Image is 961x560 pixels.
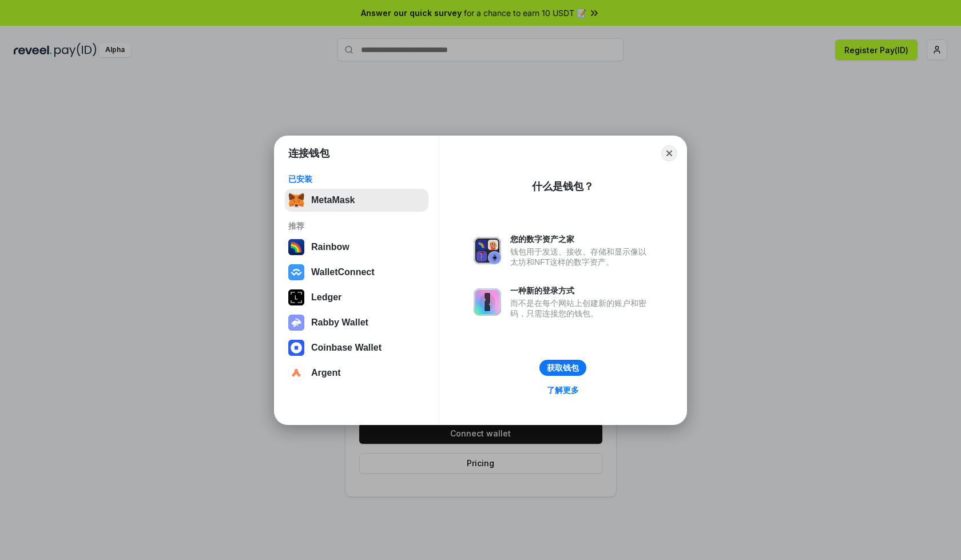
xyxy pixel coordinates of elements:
[547,363,579,373] div: 获取钱包
[288,239,304,255] img: svg+xml,%3Csvg%20width%3D%22120%22%20height%3D%22120%22%20viewBox%3D%220%200%20120%20120%22%20fil...
[311,242,350,252] div: Rainbow
[285,362,428,384] button: Argent
[285,311,428,334] button: Rabby Wallet
[311,267,375,277] div: WalletConnect
[311,317,368,328] div: Rabby Wallet
[288,289,304,305] img: svg+xml,%3Csvg%20xmlns%3D%22http%3A%2F%2Fwww.w3.org%2F2000%2Fsvg%22%20width%3D%2228%22%20height%3...
[510,247,652,267] div: 钱包用于发送、接收、存储和显示像以太坊和NFT这样的数字资产。
[288,365,304,381] img: svg+xml,%3Csvg%20width%3D%2228%22%20height%3D%2228%22%20viewBox%3D%220%200%2028%2028%22%20fill%3D...
[510,234,652,244] div: 您的数字资产之家
[540,383,586,398] a: 了解更多
[288,192,304,208] img: svg+xml,%3Csvg%20fill%3D%22none%22%20height%3D%2233%22%20viewBox%3D%220%200%2035%2033%22%20width%...
[661,145,677,161] button: Close
[311,343,382,353] div: Coinbase Wallet
[288,340,304,356] img: svg+xml,%3Csvg%20width%3D%2228%22%20height%3D%2228%22%20viewBox%3D%220%200%2028%2028%22%20fill%3D...
[311,292,341,303] div: Ledger
[311,195,355,205] div: MetaMask
[539,360,586,376] button: 获取钱包
[288,315,304,331] img: svg+xml,%3Csvg%20xmlns%3D%22http%3A%2F%2Fwww.w3.org%2F2000%2Fsvg%22%20fill%3D%22none%22%20viewBox...
[510,298,652,319] div: 而不是在每个网站上创建新的账户和密码，只需连接您的钱包。
[532,180,594,193] div: 什么是钱包？
[285,286,428,309] button: Ledger
[285,261,428,284] button: WalletConnect
[311,368,341,378] div: Argent
[288,174,425,184] div: 已安装
[510,285,652,296] div: 一种新的登录方式
[285,336,428,359] button: Coinbase Wallet
[285,189,428,212] button: MetaMask
[288,264,304,280] img: svg+xml,%3Csvg%20width%3D%2228%22%20height%3D%2228%22%20viewBox%3D%220%200%2028%2028%22%20fill%3D...
[474,237,501,264] img: svg+xml,%3Csvg%20xmlns%3D%22http%3A%2F%2Fwww.w3.org%2F2000%2Fsvg%22%20fill%3D%22none%22%20viewBox...
[288,146,329,160] h1: 连接钱包
[285,236,428,259] button: Rainbow
[547,385,579,395] div: 了解更多
[474,288,501,316] img: svg+xml,%3Csvg%20xmlns%3D%22http%3A%2F%2Fwww.w3.org%2F2000%2Fsvg%22%20fill%3D%22none%22%20viewBox...
[288,221,425,231] div: 推荐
